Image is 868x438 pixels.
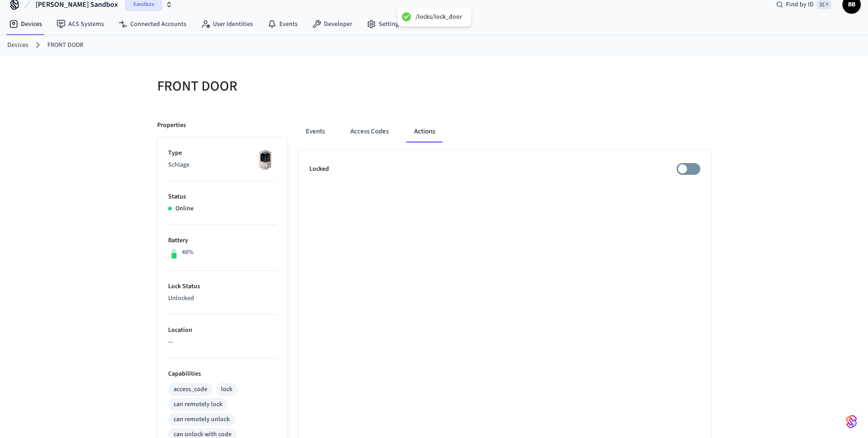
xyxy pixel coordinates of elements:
[416,13,462,21] div: /locks/lock_door
[157,77,429,96] h5: FRONT DOOR
[309,164,329,174] p: Locked
[168,160,277,170] p: Schlage
[182,248,194,257] p: 48%
[111,16,194,32] a: Connected Accounts
[298,121,711,143] div: ant example
[305,16,360,32] a: Developer
[168,192,277,202] p: Status
[49,16,111,32] a: ACS Systems
[7,41,28,50] a: Devices
[254,148,277,171] img: Schlage Sense Smart Deadbolt with Camelot Trim, Front
[157,121,186,130] p: Properties
[407,121,442,143] button: Actions
[221,385,232,394] div: lock
[174,415,230,424] div: can remotely unlock
[168,148,277,158] p: Type
[298,121,332,143] button: Events
[168,282,277,291] p: Lock Status
[168,236,277,245] p: Battery
[168,337,277,347] p: —
[343,121,396,143] button: Access Codes
[175,204,194,214] p: Online
[168,369,277,379] p: Capabilities
[174,400,222,409] div: can remotely lock
[168,294,277,303] p: Unlocked
[360,16,409,32] a: Settings
[194,16,260,32] a: User Identities
[260,16,305,32] a: Events
[168,326,277,335] p: Location
[174,385,207,394] div: access_code
[2,16,49,32] a: Devices
[846,414,857,429] img: SeamLogoGradient.69752ec5.svg
[47,41,83,50] a: FRONT DOOR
